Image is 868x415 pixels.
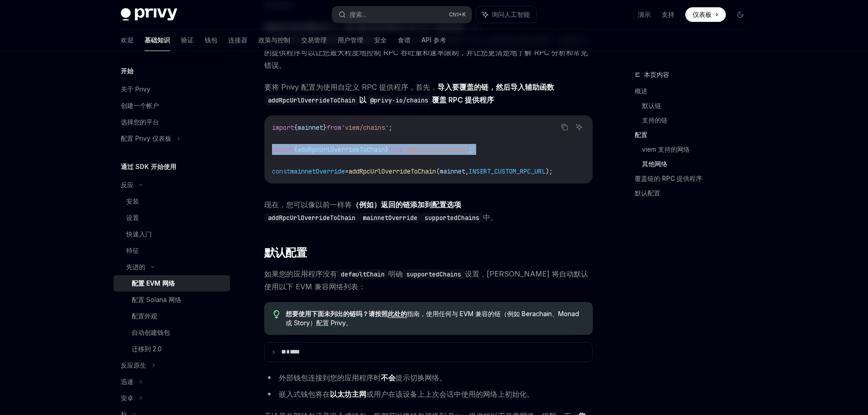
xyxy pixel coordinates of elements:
span: from [327,123,341,132]
font: 提示切换网络。 [395,373,447,382]
font: 以 [359,95,366,104]
code: supportedChains [403,269,465,279]
font: 食谱 [398,36,411,44]
font: 明确 [388,269,403,278]
font: 返回的链添加到 [381,200,432,209]
span: { [294,145,298,154]
a: 配置 [635,128,755,142]
a: 迁移到 2.0 [113,341,230,357]
font: 配置 Solana 网络 [132,296,181,303]
font: 快速入门 [126,230,152,238]
img: 深色标志 [121,8,177,21]
code: mainnetOverride [359,213,421,223]
a: 支持 [662,10,674,19]
a: API 参考 [421,29,446,51]
font: 仪表板 [693,10,712,18]
font: 如果您的应用程序没有 [264,269,337,278]
font: 欢迎 [121,36,134,44]
font: 安全 [374,36,387,44]
font: 反应原生 [121,361,146,369]
span: = [345,167,349,175]
code: addRpcUrlOverrideToChain [264,213,359,223]
font: 要将 Privy 配置为使用自定义 RPC 提供程序，首先， [264,82,437,92]
font: 配置 [635,131,647,138]
font: 自动创建钱包 [132,328,170,336]
font: 支持 [662,10,674,18]
font: 默认配置 [264,246,307,259]
button: 搜索...Ctrl+K [332,6,472,23]
span: mainnetOverride [290,167,345,175]
font: 现在，您可以像以前一样将 [264,200,352,209]
span: 'viem/chains' [341,123,389,132]
a: 设置 [113,210,230,226]
a: 配置外观 [113,308,230,324]
font: Ctrl [449,11,458,18]
span: , [465,167,469,175]
a: 快速入门 [113,226,230,242]
a: 验证 [181,29,194,51]
button: 复制代码块中的内容 [559,121,570,133]
span: import [272,145,294,154]
span: const [272,167,290,175]
font: 钱包 [205,36,217,44]
a: 钱包 [205,29,217,51]
font: 选择您的平台 [121,118,159,126]
font: 基础知识 [144,36,170,44]
font: 导入要覆盖的链，然后导入辅助函数 [437,82,554,92]
span: ; [469,145,473,154]
a: 演示 [638,10,651,19]
code: @privy-io/chains [366,95,432,105]
a: 政策与控制 [258,29,290,51]
font: 用户管理 [338,36,363,44]
font: 配置 Privy 仪表板 [121,134,171,142]
font: 其他网络 [642,160,668,168]
font: 。 [346,319,352,327]
font: 嵌入式钱包将在 [279,389,330,399]
font: 安卓 [121,394,134,402]
font: 覆盖链的 RPC 提供程序 [635,174,702,182]
font: 安装 [126,197,139,205]
a: 欢迎 [121,29,134,51]
font: 配置外观 [132,312,157,320]
svg: 提示 [273,310,280,318]
span: { [294,123,298,132]
span: addRpcUrlOverrideToChain [298,145,385,154]
font: API 参考 [421,36,446,44]
font: 默认链 [642,102,661,109]
span: mainnet [440,167,465,175]
span: from [389,145,403,154]
a: 连接器 [228,29,247,51]
code: supportedChains [421,213,483,223]
a: 默认链 [642,98,755,113]
a: 仪表板 [685,7,726,22]
font: 外部钱包连接到您的应用程序时 [279,373,381,382]
button: 询问人工智能 [476,6,536,23]
font: 等），并按照以下说明配置 Privy 以使用这些提供程序。设置自己的提供程序可以让您最大程度地控制 RPC 吞吐量和速率限制，并让您更清楚地了解 RPC 分析和常见错误。 [264,35,588,70]
font: 询问人工智能 [492,10,530,18]
font: 关于 Privy [121,85,150,93]
font: 反应 [121,181,134,189]
font: 搜索... [349,10,366,18]
a: viem 支持的网络 [642,142,755,157]
font: 指南，使用任何与 EVM 兼容的链（例如 Berachain、Monad 或 Story）配置 Privy [286,310,579,327]
font: （例如 [352,200,374,209]
a: 创建一个帐户 [113,97,230,114]
font: 覆盖 RPC 提供程序 [432,95,494,104]
a: 配置 EVM 网络 [113,275,230,292]
font: 政策与控制 [258,36,290,44]
font: 创建一个帐户 [121,102,159,109]
font: 配置 EVM 网络 [132,279,175,287]
a: 选择您的平台 [113,114,230,130]
button: 切换暗模式 [733,7,748,22]
a: 默认配置 [635,186,755,200]
font: ） [374,200,381,209]
span: ( [436,167,440,175]
span: mainnet [298,123,323,132]
font: 默认配置 [635,189,660,197]
span: INSERT_CUSTOM_RPC_URL [469,167,545,175]
a: 其他网络 [642,157,755,171]
a: 支持的链 [642,113,755,128]
a: 配置 Solana 网络 [113,292,230,308]
code: addRpcUrlOverrideToChain [264,95,359,105]
font: 连接器 [228,36,247,44]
